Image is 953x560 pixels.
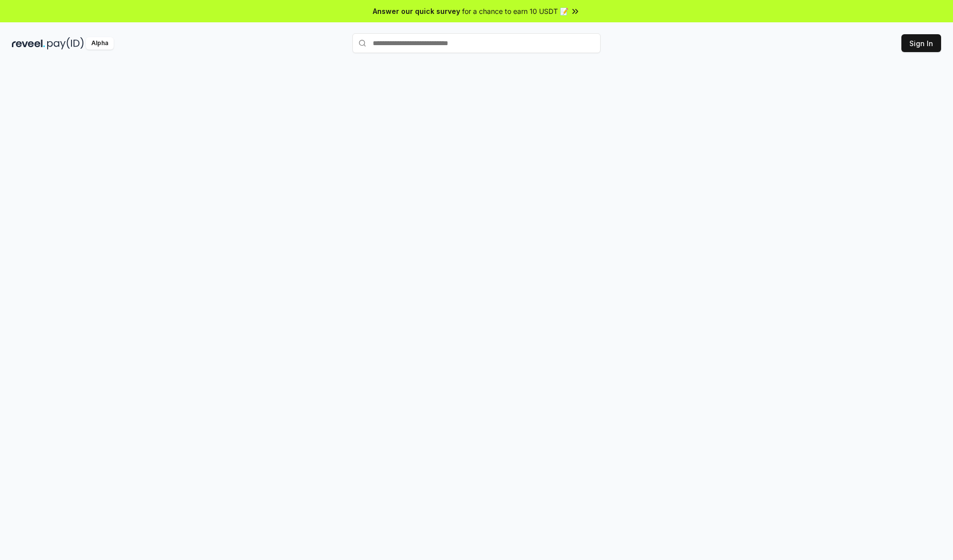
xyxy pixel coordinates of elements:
span: for a chance to earn 10 USDT 📝 [462,6,568,16]
img: reveel_dark [12,37,45,50]
button: Sign In [901,34,941,52]
span: Answer our quick survey [373,6,460,16]
img: pay_id [47,37,84,50]
div: Alpha [86,37,114,50]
